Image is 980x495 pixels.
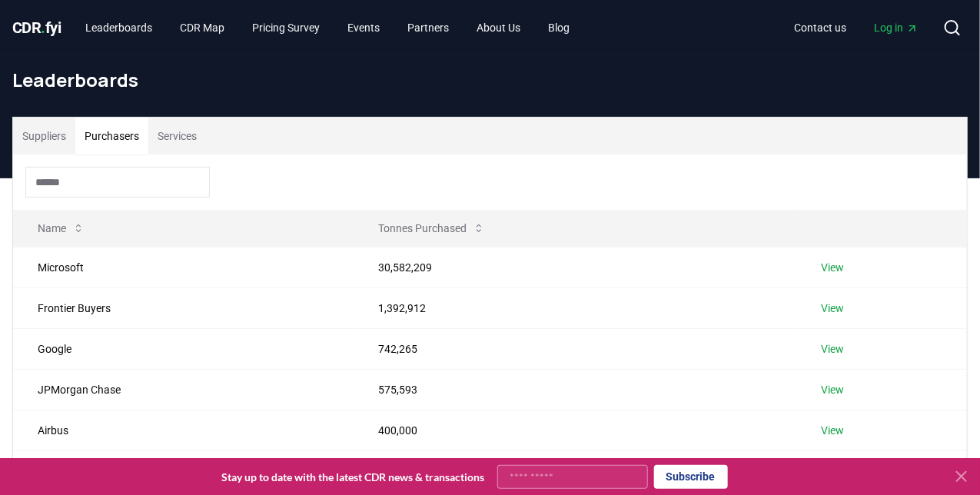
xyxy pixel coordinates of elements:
[42,18,46,37] span: .
[354,247,796,287] td: 30,582,209
[537,14,583,42] a: Blog
[782,14,859,42] a: Contact us
[13,328,354,369] td: Google
[874,20,919,35] span: Log in
[74,14,165,42] a: Leaderboards
[782,14,931,42] nav: Main
[13,410,354,450] td: Airbus
[336,14,393,42] a: Events
[821,341,844,357] a: View
[821,260,844,275] a: View
[74,14,583,42] nav: Main
[354,369,796,410] td: 575,593
[13,450,354,491] td: Equinor
[168,14,238,42] a: CDR Map
[366,213,497,244] button: Tonnes Purchased
[354,450,796,491] td: 330,000
[821,423,844,438] a: View
[862,14,931,42] a: Log in
[12,17,61,38] a: CDR.fyi
[148,118,206,154] button: Services
[13,247,354,287] td: Microsoft
[13,369,354,410] td: JPMorgan Chase
[12,68,968,92] h1: Leaderboards
[241,14,333,42] a: Pricing Survey
[354,287,796,328] td: 1,392,912
[13,118,75,154] button: Suppliers
[396,14,462,42] a: Partners
[821,301,844,316] a: View
[12,18,61,37] span: CDR fyi
[821,382,844,397] a: View
[75,118,148,154] button: Purchasers
[25,213,97,244] button: Name
[354,410,796,450] td: 400,000
[354,328,796,369] td: 742,265
[465,14,533,42] a: About Us
[13,287,354,328] td: Frontier Buyers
